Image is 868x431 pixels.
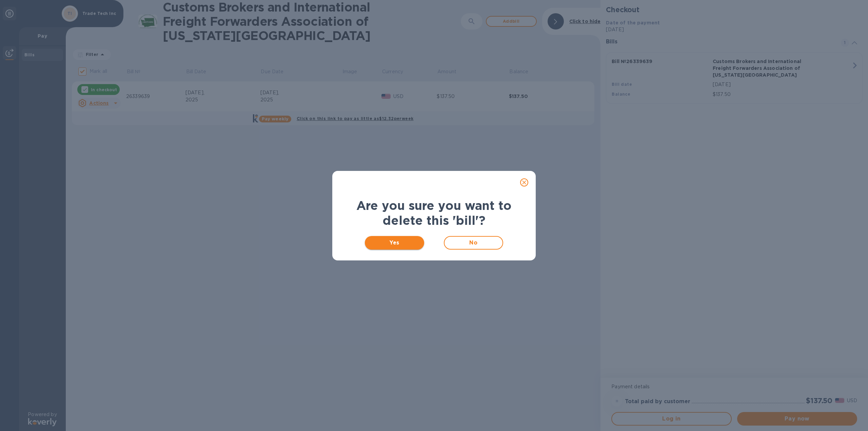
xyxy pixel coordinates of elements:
[365,236,424,250] button: Yes
[450,239,497,247] span: No
[356,198,512,228] b: Are you sure you want to delete this 'bill'?
[370,239,419,247] span: Yes
[516,174,532,191] button: close
[444,236,503,250] button: No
